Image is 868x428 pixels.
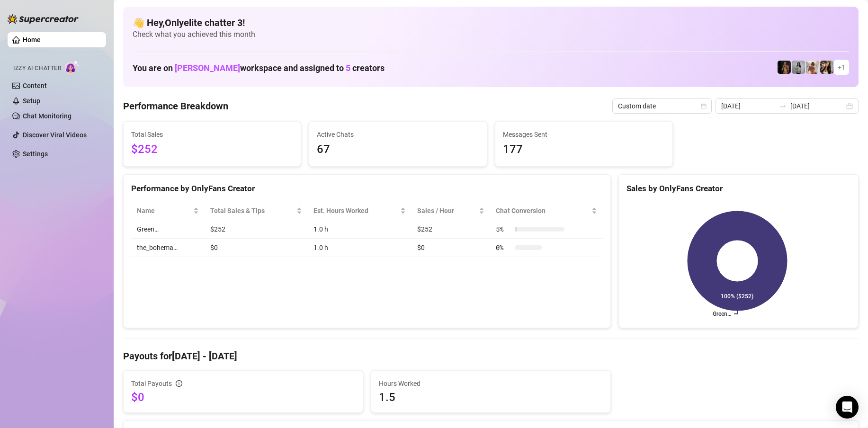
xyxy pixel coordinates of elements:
a: Content [23,82,47,89]
span: swap-right [779,102,787,110]
img: logo-BBDzfeDw.svg [8,14,79,24]
span: [PERSON_NAME] [175,63,240,73]
span: 177 [503,141,665,159]
th: Sales / Hour [412,202,490,220]
td: Green… [131,220,205,239]
span: + 1 [838,62,845,72]
span: to [779,102,787,110]
span: info-circle [176,380,182,387]
span: Chat Conversion [496,205,590,216]
td: the_bohema… [131,239,205,257]
span: 1.5 [379,390,603,405]
input: Start date [721,101,775,111]
span: Name [137,205,191,216]
div: Est. Hours Worked [313,205,398,216]
span: 0 % [496,242,511,253]
a: Discover Viral Videos [23,131,87,139]
h4: Performance Breakdown [123,99,228,113]
a: Setup [23,97,40,105]
span: Active Chats [317,129,479,140]
td: $0 [412,239,490,257]
img: AdelDahan [820,61,833,74]
span: $252 [131,141,293,159]
td: $252 [205,220,308,239]
td: $0 [205,239,308,257]
a: Home [23,36,41,44]
span: Total Sales [131,129,293,140]
img: the_bohema [778,61,791,74]
h4: 👋 Hey, Onlyelite chatter 3 ! [133,16,849,29]
span: Izzy AI Chatter [13,64,61,73]
span: Total Sales & Tips [210,205,295,216]
a: Settings [23,150,48,158]
span: 5 % [496,224,511,234]
h4: Payouts for [DATE] - [DATE] [123,349,859,363]
td: 1.0 h [308,220,412,239]
span: Total Payouts [131,378,172,389]
img: AI Chatter [65,60,80,74]
span: calendar [701,103,707,109]
span: Sales / Hour [417,205,477,216]
th: Name [131,202,205,220]
th: Total Sales & Tips [205,202,308,220]
img: Green [806,61,819,74]
div: Performance by OnlyFans Creator [131,182,603,195]
td: 1.0 h [308,239,412,257]
text: Green… [713,311,731,317]
span: 5 [346,63,350,73]
a: Chat Monitoring [23,112,72,120]
span: 67 [317,141,479,159]
div: Sales by OnlyFans Creator [626,182,850,195]
th: Chat Conversion [490,202,603,220]
span: Check what you achieved this month [133,29,849,40]
h1: You are on workspace and assigned to creators [133,63,385,73]
span: Custom date [618,99,706,113]
div: Open Intercom Messenger [836,396,859,419]
input: End date [790,101,844,111]
span: $0 [131,390,355,405]
span: Hours Worked [379,378,603,389]
td: $252 [412,220,490,239]
img: A [792,61,805,74]
span: Messages Sent [503,129,665,140]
